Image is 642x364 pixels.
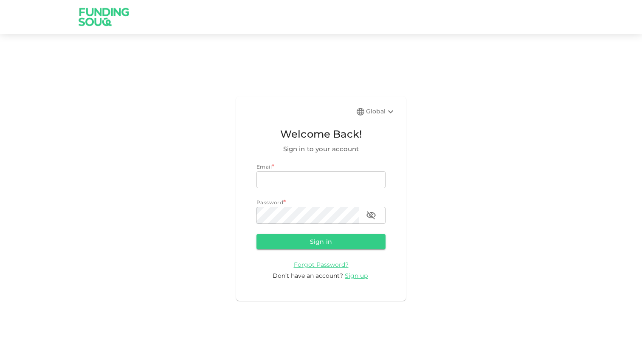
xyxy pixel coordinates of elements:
input: email [256,171,386,188]
span: Password [256,199,283,206]
span: Sign in to your account [256,144,386,154]
span: Email [256,164,272,170]
span: Welcome Back! [256,126,386,142]
span: Forgot Password? [294,261,349,268]
a: Forgot Password? [294,260,349,268]
div: Global [366,107,396,117]
input: password [256,207,359,224]
span: Don’t have an account? [273,272,343,279]
button: Sign in [256,234,386,249]
span: Sign up [345,272,368,279]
